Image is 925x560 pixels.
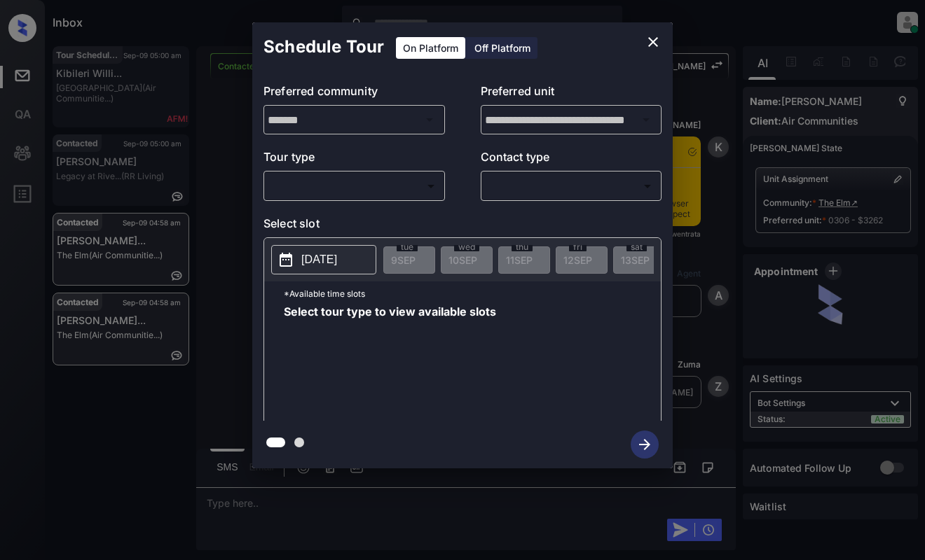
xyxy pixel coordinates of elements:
[252,22,395,71] h2: Schedule Tour
[263,215,662,237] p: Select slot
[481,83,662,105] p: Preferred unit
[467,37,537,59] div: Off Platform
[639,28,667,56] button: close
[284,281,661,306] p: *Available time slots
[396,37,465,59] div: On Platform
[284,306,496,418] span: Select tour type to view available slots
[263,83,445,105] p: Preferred community
[301,251,337,268] p: [DATE]
[271,245,376,274] button: [DATE]
[481,148,662,171] p: Contact type
[263,148,445,171] p: Tour type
